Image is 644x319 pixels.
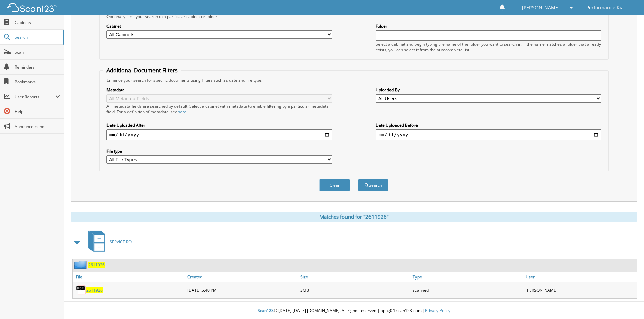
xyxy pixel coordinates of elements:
img: scan123-logo-white.svg [7,3,57,12]
span: Help [15,109,60,114]
div: Optionally limit your search to a particular cabinet or folder [103,14,605,19]
div: Select a cabinet and begin typing the name of the folder you want to search in. If the name match... [376,41,601,53]
div: 3MB [299,283,411,297]
span: User Reports [15,94,55,100]
div: Matches found for "2611926" [71,212,637,222]
img: folder2.png [74,261,88,269]
a: File [73,272,186,282]
div: scanned [411,283,524,297]
span: SERVICE RO [110,239,132,245]
label: Date Uploaded After [106,122,332,128]
span: [PERSON_NAME] [522,6,560,10]
iframe: Chat Widget [610,287,644,319]
label: Folder [376,23,601,29]
span: Reminders [15,64,60,70]
a: Size [299,272,411,282]
a: here [177,109,186,115]
button: Clear [319,179,350,191]
a: Privacy Policy [425,308,450,313]
span: Cabinets [15,20,60,25]
span: Scan123 [258,308,274,313]
div: Enhance your search for specific documents using filters such as date and file type. [103,77,605,83]
label: Date Uploaded Before [376,122,601,128]
label: File type [106,148,332,154]
div: All metadata fields are searched by default. Select a cabinet with metadata to enable filtering b... [106,103,332,115]
a: User [524,272,637,282]
label: Cabinet [106,23,332,29]
div: © [DATE]-[DATE] [DOMAIN_NAME]. All rights reserved | appg04-scan123-com | [64,302,644,319]
span: Performance Kia [586,6,624,10]
a: Created [186,272,299,282]
a: SERVICE RO [84,229,132,255]
label: Uploaded By [376,87,601,93]
a: 2611926 [86,287,103,293]
img: PDF.png [76,285,86,295]
input: start [106,129,332,140]
span: Bookmarks [15,79,60,85]
input: end [376,129,601,140]
legend: Additional Document Filters [103,67,181,74]
div: [DATE] 5:40 PM [186,283,299,297]
button: Search [358,179,388,191]
a: Type [411,272,524,282]
span: Search [15,34,59,40]
span: Scan [15,49,60,55]
a: 2611926 [88,262,105,268]
label: Metadata [106,87,332,93]
span: Announcements [15,124,60,129]
div: [PERSON_NAME] [524,283,637,297]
